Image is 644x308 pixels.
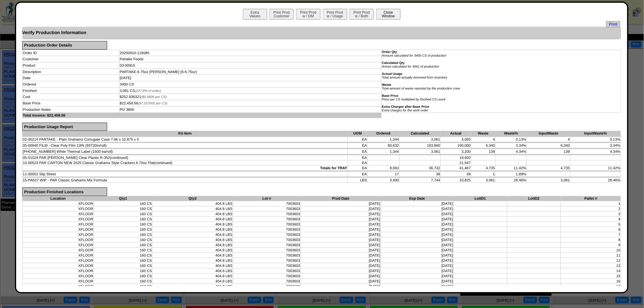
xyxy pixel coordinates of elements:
[382,105,429,109] b: Extra Charges after Base Price
[570,131,621,136] th: InputWaste%
[382,98,446,101] i: Price per CS multiplied by finished CS count
[141,95,166,99] span: ($0.0826 per CS)
[527,178,570,183] td: 3,081
[349,9,374,19] button: Print Prodw / Both
[154,161,172,165] span: (continued)
[152,253,233,258] td: 404.8 LBS
[382,87,460,90] i: Total amount of waste reported by the production crew
[152,216,233,222] td: 404.8 LBS
[301,232,381,237] td: [DATE]
[22,206,94,211] td: XFLOOR
[22,211,94,216] td: XFLOOR
[381,196,453,201] th: Exp Date
[570,166,621,171] td: 11.42%
[94,237,152,242] td: 160 CS
[22,27,621,38] div: Verify Production Information
[382,72,403,76] b: Actual Usage
[22,160,348,166] td: 10-00523 PAR CARTON NEW 2025 Classic Grahams Style Crackers 6.75oz Flat
[561,237,621,242] td: 8
[94,278,152,284] td: 160 CS
[94,232,152,237] td: 160 CS
[441,131,471,136] th: Actual
[22,268,94,273] td: XFLOOR
[570,178,621,183] td: 28.46%
[233,196,301,201] th: Lot #
[471,131,495,136] th: Waste
[471,149,495,154] td: 139
[381,232,453,237] td: [DATE]
[561,242,621,247] td: 9
[152,211,233,216] td: 404.8 LBS
[22,131,348,136] th: Kit Item
[233,227,301,232] td: 7003603
[441,155,471,160] td: 19,920
[94,222,152,227] td: 160 CS
[381,278,453,284] td: [DATE]
[152,227,233,232] td: 404.8 LBS
[376,14,401,18] a: CloseWindow
[94,227,152,232] td: 160 CS
[233,206,301,211] td: 7003603
[119,50,382,56] td: 20250910-116085
[381,211,453,216] td: [DATE]
[119,106,382,113] td: PO 3800
[301,242,381,247] td: [DATE]
[495,172,527,177] td: 1.89%
[301,206,381,211] td: [DATE]
[561,211,621,216] td: 3
[119,68,382,75] td: PARTAKE-6.75oz [PERSON_NAME] (6-6.75oz)
[119,56,382,62] td: Partake Foods
[22,263,94,268] td: XFLOOR
[348,178,367,183] td: LBS
[152,232,233,237] td: 404.8 LBS
[22,227,94,232] td: XFLOOR
[152,284,233,289] td: 404.8 LBS
[495,178,527,183] td: 28.46%
[233,263,301,268] td: 7003603
[22,166,348,171] td: Totals for TRAY
[381,227,453,232] td: [DATE]
[561,268,621,273] td: 14
[22,196,94,201] th: Location
[323,9,347,19] button: Print Prodw / Usage
[22,155,348,160] td: 05-01024 PAR [PERSON_NAME] Clear Plastic R-352
[94,216,152,222] td: 160 CS
[22,278,94,284] td: XFLOOR
[233,247,301,253] td: 7003603
[399,178,441,183] td: 7,744
[382,54,446,58] i: Amount calculated for 3400 CS of production
[367,178,399,183] td: 3,400
[301,222,381,227] td: [DATE]
[301,258,381,263] td: [DATE]
[561,278,621,284] td: 16
[367,172,399,177] td: 17
[22,87,119,94] td: Finished
[233,253,301,258] td: 7003603
[94,253,152,258] td: 160 CS
[301,216,381,222] td: [DATE]
[135,89,161,93] span: (227.8% of order)
[561,227,621,232] td: 6
[22,123,107,131] div: Production Usage Report
[22,106,119,113] td: Production Notes
[561,222,621,227] td: 5
[561,232,621,237] td: 7
[94,284,152,289] td: 160 CS
[243,9,267,19] button: ExtraValues
[94,201,152,206] td: 160 CS
[399,166,441,171] td: 36,732
[22,50,119,56] td: Order ID
[233,201,301,206] td: 7003603
[301,263,381,268] td: [DATE]
[495,143,527,148] td: 3.34%
[471,178,495,183] td: 3,081
[399,143,441,148] td: 183,660
[495,137,527,142] td: 0.13%
[301,211,381,216] td: [DATE]
[381,206,453,211] td: [DATE]
[382,109,428,112] i: Extra charges for the work order
[382,61,405,65] b: Calculated Qty
[22,62,119,69] td: Product
[348,155,367,160] td: EA
[152,268,233,273] td: 404.8 LBS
